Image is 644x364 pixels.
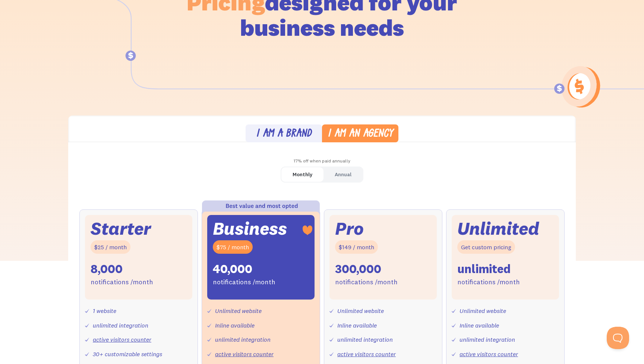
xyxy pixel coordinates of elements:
[215,334,271,345] div: unlimited integration
[337,320,377,331] div: Inline available
[457,240,515,254] div: Get custom pricing
[335,221,364,237] div: Pro
[213,277,275,288] div: notifications /month
[335,277,398,288] div: notifications /month
[215,350,274,358] a: active visitors counter
[256,129,312,140] div: I am a brand
[93,320,148,331] div: unlimited integration
[460,334,515,345] div: unlimited integration
[213,261,252,277] div: 40,000
[68,156,576,167] div: 17% off when paid annually
[607,327,629,349] iframe: Toggle Customer Support
[457,261,511,277] div: unlimited
[335,261,381,277] div: 300,000
[335,240,378,254] div: $149 / month
[460,350,518,358] a: active visitors counter
[91,240,130,254] div: $25 / month
[457,277,520,288] div: notifications /month
[335,169,351,180] div: Annual
[293,169,312,180] div: Monthly
[93,306,116,316] div: 1 website
[213,221,287,237] div: Business
[213,240,253,254] div: $75 / month
[91,277,153,288] div: notifications /month
[91,221,151,237] div: Starter
[93,349,162,360] div: 30+ customizable settings
[91,261,123,277] div: 8,000
[460,306,506,316] div: Unlimited website
[215,306,262,316] div: Unlimited website
[337,350,396,358] a: active visitors counter
[337,334,393,345] div: unlimited integration
[457,221,539,237] div: Unlimited
[215,320,255,331] div: Inline available
[460,320,499,331] div: Inline available
[93,336,151,343] a: active visitors counter
[337,306,384,316] div: Unlimited website
[328,129,393,140] div: I am an agency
